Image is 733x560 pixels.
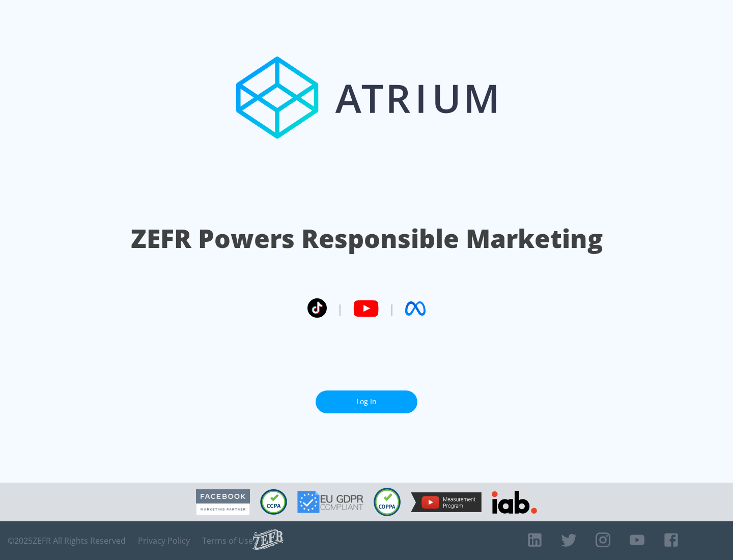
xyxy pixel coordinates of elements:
img: GDPR Compliant [297,491,363,513]
a: Privacy Policy [138,536,190,546]
img: YouTube Measurement Program [411,492,482,512]
span: | [337,301,343,316]
span: © 2025 ZEFR All Rights Reserved [8,536,126,546]
a: Log In [316,390,417,413]
img: Facebook Marketing Partner [196,489,250,515]
a: Terms of Use [202,536,253,546]
span: | [389,301,395,316]
img: COPPA Compliant [374,488,401,516]
img: IAB [492,491,537,514]
img: CCPA Compliant [260,489,287,515]
h1: ZEFR Powers Responsible Marketing [131,221,603,256]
